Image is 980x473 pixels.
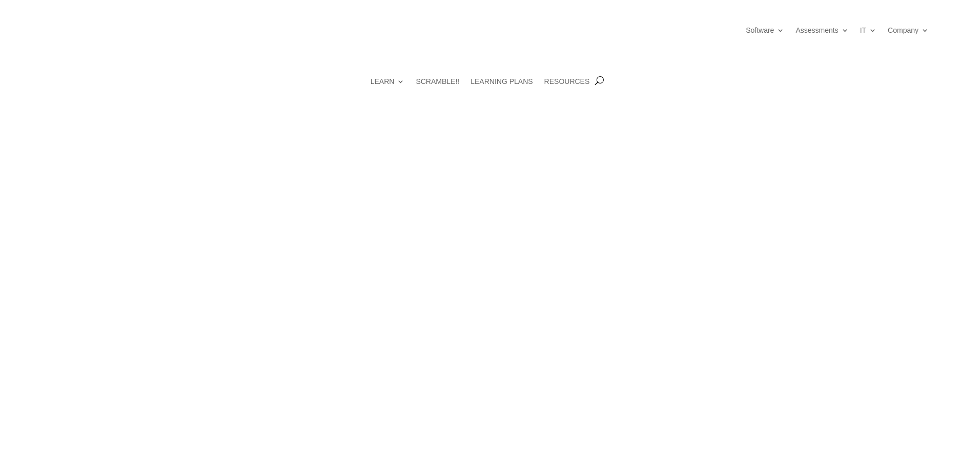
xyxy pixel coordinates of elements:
[544,77,590,100] a: RESOURCES
[416,77,459,100] a: SCRAMBLE!!
[746,10,784,50] a: Software
[860,10,876,50] a: IT
[888,10,929,50] a: Company
[471,77,533,100] a: LEARNING PLANS
[371,77,405,100] a: LEARN
[795,10,848,50] a: Assessments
